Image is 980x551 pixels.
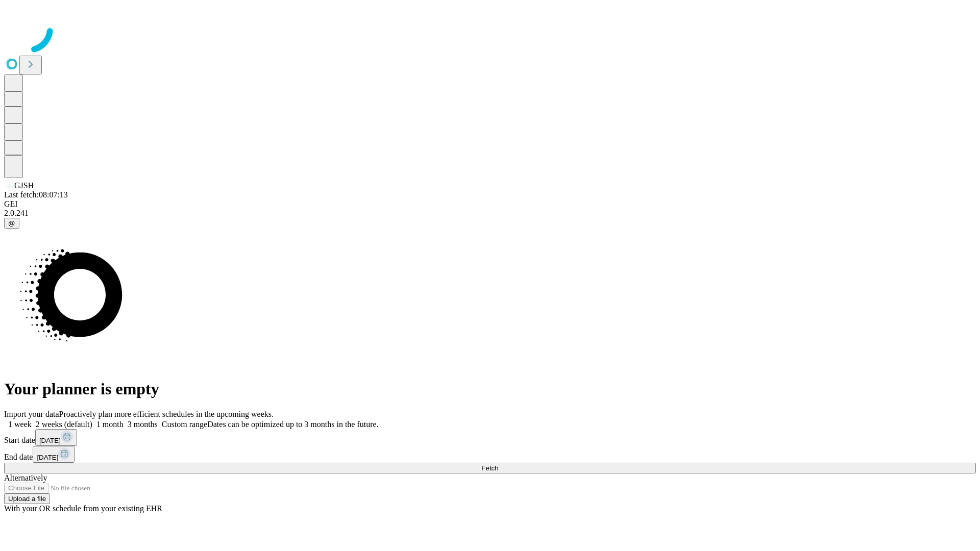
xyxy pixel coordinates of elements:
[8,219,15,227] span: @
[4,463,976,473] button: Fetch
[207,420,378,429] span: Dates can be optimized up to 3 months in the future.
[128,420,158,429] span: 3 months
[4,473,47,482] span: Alternatively
[59,410,274,418] span: Proactively plan more efficient schedules in the upcoming weeks.
[4,199,976,209] div: GEI
[4,218,19,229] button: @
[37,454,58,461] span: [DATE]
[4,504,162,513] span: With your OR schedule from your existing EHR
[4,380,976,398] h1: Your planner is empty
[4,446,976,463] div: End date
[4,410,59,418] span: Import your data
[4,209,976,218] div: 2.0.241
[35,429,77,446] button: [DATE]
[4,493,50,504] button: Upload a file
[39,437,61,444] span: [DATE]
[481,464,498,472] span: Fetch
[8,420,32,429] span: 1 week
[96,420,124,429] span: 1 month
[162,420,207,429] span: Custom range
[36,420,92,429] span: 2 weeks (default)
[14,181,34,190] span: GJSH
[33,446,75,463] button: [DATE]
[4,429,976,446] div: Start date
[4,190,68,199] span: Last fetch: 08:07:13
